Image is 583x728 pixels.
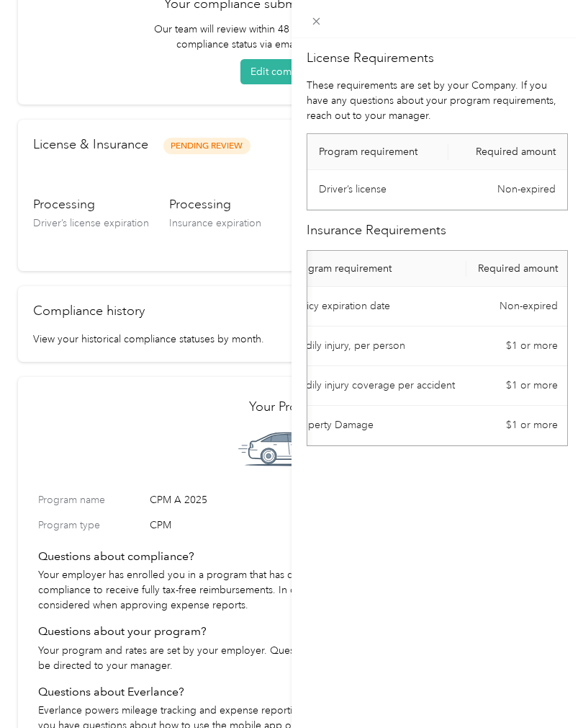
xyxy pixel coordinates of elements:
[448,170,567,210] td: Non-expired
[281,251,466,287] th: Program requirement
[466,406,569,445] td: $1 or more
[307,170,448,210] td: Driver’s license
[281,406,466,445] td: Property Damage
[281,366,466,406] td: Bodily injury coverage per accident
[466,287,569,327] td: Non-expired
[307,221,568,240] h2: Insurance Requirements
[466,251,569,287] th: Required amount
[307,134,448,170] th: Program requirement
[307,48,568,68] h2: License Requirements
[466,327,569,366] td: $1 or more
[281,287,466,327] td: Policy expiration date
[281,327,466,366] td: Bodily injury, per person
[502,647,583,728] iframe: Everlance-gr Chat Button Frame
[466,366,569,406] td: $1 or more
[448,134,567,170] th: Required amount
[307,78,568,123] p: These requirements are set by your Company. If you have any questions about your program requirem...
